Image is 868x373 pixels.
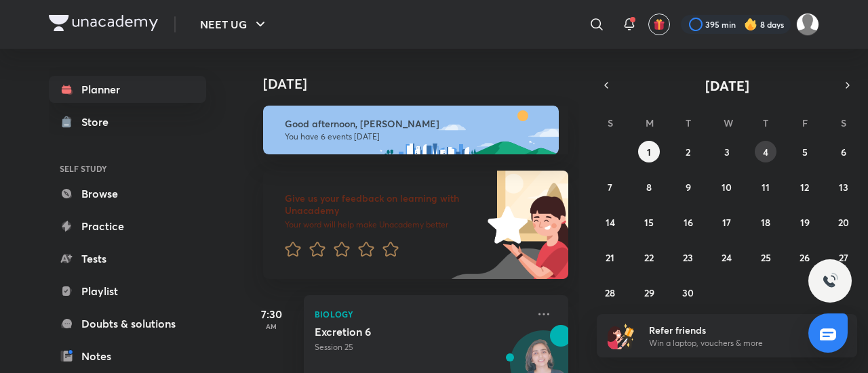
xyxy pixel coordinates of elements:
button: September 18, 2025 [755,211,776,233]
abbr: September 17, 2025 [722,216,731,229]
button: September 6, 2025 [833,141,854,162]
abbr: September 27, 2025 [839,251,848,264]
h6: SELF STUDY [49,157,206,180]
button: September 28, 2025 [599,282,621,303]
p: AM [244,322,298,330]
h5: Excretion 6 [315,325,484,338]
abbr: Tuesday [686,116,691,129]
abbr: September 13, 2025 [839,181,848,194]
span: [DATE] [705,76,749,95]
p: Session 25 [315,341,528,353]
button: September 4, 2025 [755,141,776,162]
abbr: September 28, 2025 [605,286,615,299]
abbr: September 24, 2025 [722,251,732,264]
abbr: September 5, 2025 [802,146,808,158]
button: September 11, 2025 [755,176,776,198]
a: Tests [49,245,206,272]
button: September 29, 2025 [638,282,660,303]
button: September 17, 2025 [716,211,738,233]
img: referral [608,322,635,349]
button: September 1, 2025 [638,141,660,162]
a: Company Logo [49,15,158,35]
h6: Refer friends [649,323,816,337]
button: September 12, 2025 [794,176,816,198]
button: September 10, 2025 [716,176,738,198]
abbr: Friday [802,116,808,129]
abbr: September 21, 2025 [606,251,614,264]
abbr: September 15, 2025 [644,216,654,229]
button: September 23, 2025 [677,246,699,268]
img: ttu [822,273,838,289]
button: September 27, 2025 [833,246,854,268]
abbr: Saturday [841,116,846,129]
h4: [DATE] [263,76,582,92]
button: September 8, 2025 [638,176,660,198]
abbr: Monday [646,116,654,129]
abbr: September 25, 2025 [761,251,771,264]
button: September 15, 2025 [638,211,660,233]
img: Company Logo [49,15,158,31]
a: Doubts & solutions [49,310,206,337]
button: September 13, 2025 [833,176,854,198]
button: September 25, 2025 [755,246,776,268]
abbr: September 26, 2025 [800,251,810,264]
a: Practice [49,213,206,240]
abbr: September 9, 2025 [686,181,691,194]
img: afternoon [263,106,559,154]
button: September 5, 2025 [794,141,816,162]
abbr: September 22, 2025 [644,251,654,264]
abbr: September 12, 2025 [800,181,809,194]
div: Store [81,114,117,130]
abbr: Wednesday [724,116,733,129]
button: September 7, 2025 [599,176,621,198]
h5: 7:30 [244,306,298,322]
button: September 14, 2025 [599,211,621,233]
abbr: September 29, 2025 [644,286,654,299]
abbr: Thursday [763,116,768,129]
abbr: September 7, 2025 [608,181,612,194]
button: September 9, 2025 [677,176,699,198]
button: September 19, 2025 [794,211,816,233]
abbr: September 20, 2025 [838,216,849,229]
h6: Give us your feedback on learning with Unacademy [285,192,483,217]
button: avatar [648,14,670,35]
abbr: September 8, 2025 [646,181,652,194]
button: September 30, 2025 [677,282,699,303]
abbr: September 23, 2025 [683,251,693,264]
button: September 2, 2025 [677,141,699,162]
p: Biology [315,306,528,322]
button: September 21, 2025 [599,246,621,268]
abbr: September 19, 2025 [800,216,810,229]
img: streak [744,18,757,31]
abbr: September 30, 2025 [682,286,694,299]
button: September 3, 2025 [716,141,738,162]
a: Browse [49,180,206,207]
p: You have 6 events [DATE] [285,131,547,142]
abbr: September 10, 2025 [722,181,732,194]
p: Your word will help make Unacademy better [285,219,483,230]
abbr: September 3, 2025 [724,146,730,158]
img: avatar [653,18,665,30]
a: Planner [49,76,206,103]
abbr: Sunday [608,116,613,129]
button: September 26, 2025 [794,246,816,268]
img: feedback_image [441,171,568,279]
a: Store [49,108,206,135]
abbr: September 18, 2025 [761,216,770,229]
button: September 20, 2025 [833,211,854,233]
h6: Good afternoon, [PERSON_NAME] [285,118,547,130]
button: September 24, 2025 [716,246,738,268]
abbr: September 6, 2025 [841,146,846,158]
abbr: September 1, 2025 [647,146,651,158]
button: September 22, 2025 [638,246,660,268]
abbr: September 4, 2025 [763,146,768,158]
button: NEET UG [192,11,277,38]
abbr: September 11, 2025 [762,181,770,194]
button: September 16, 2025 [677,211,699,233]
abbr: September 14, 2025 [606,216,615,229]
button: [DATE] [616,76,838,95]
abbr: September 2, 2025 [686,146,690,158]
img: Shristi Raj [796,13,819,36]
a: Playlist [49,278,206,305]
abbr: September 16, 2025 [684,216,693,229]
